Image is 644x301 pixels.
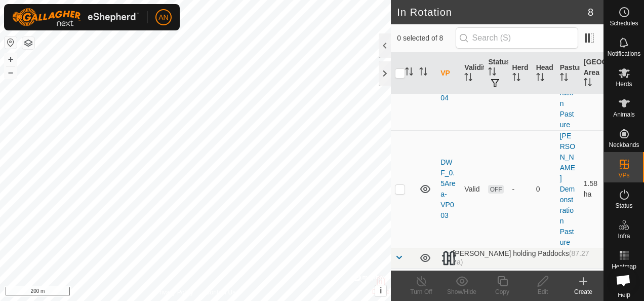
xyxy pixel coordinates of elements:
p-sorticon: Activate to sort [584,80,592,88]
button: + [5,53,17,65]
a: DWF_0.5Area-VP003 [440,158,456,219]
p-sorticon: Activate to sort [419,69,427,77]
th: Pasture [556,53,580,94]
a: [PERSON_NAME] Demonstration Pasture [560,14,575,129]
input: Search (S) [456,27,578,49]
div: Show/Hide [441,287,482,296]
th: Herd [508,53,532,94]
span: (87.27 ha) [453,249,589,266]
span: i [380,286,382,295]
span: Herds [616,81,632,87]
td: 0 [532,130,556,248]
span: Status [615,203,632,209]
div: Turn Off [401,287,441,296]
span: Schedules [610,20,638,26]
th: Head [532,53,556,94]
span: Help [618,292,630,298]
span: Heatmap [612,264,636,270]
p-sorticon: Activate to sort [405,69,413,77]
td: Valid [460,130,484,248]
span: Neckbands [609,142,639,148]
div: [PERSON_NAME] holding Paddocks [440,249,599,267]
a: Contact Us [206,288,235,297]
th: VP [436,53,460,94]
div: Open chat [610,267,637,294]
p-sorticon: Activate to sort [464,74,472,83]
button: i [375,285,386,296]
span: Animals [613,111,635,118]
div: - [512,184,528,195]
h2: In Rotation [397,6,588,18]
button: Reset Map [5,36,17,49]
p-sorticon: Activate to sort [560,74,568,83]
div: Create [563,287,603,296]
img: Gallagher Logo [12,8,139,26]
a: Privacy Policy [155,288,193,297]
span: 8 [588,5,593,20]
button: – [5,66,17,79]
p-sorticon: Activate to sort [536,74,544,83]
p-sorticon: Activate to sort [488,69,496,77]
td: 1.58 ha [580,130,603,248]
p-sorticon: Activate to sort [512,74,520,83]
span: Infra [618,233,630,239]
span: OFF [488,185,503,194]
th: Validity [460,53,484,94]
th: Status [484,53,508,94]
span: 0 selected of 8 [397,33,455,44]
div: Copy [482,287,522,296]
span: AN [158,12,168,23]
span: Notifications [608,51,640,57]
a: [PERSON_NAME] Demonstration Pasture [560,132,575,246]
th: [GEOGRAPHIC_DATA] Area [580,53,603,94]
button: Map Layers [22,37,34,49]
div: Edit [522,287,563,296]
span: VPs [618,172,629,178]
